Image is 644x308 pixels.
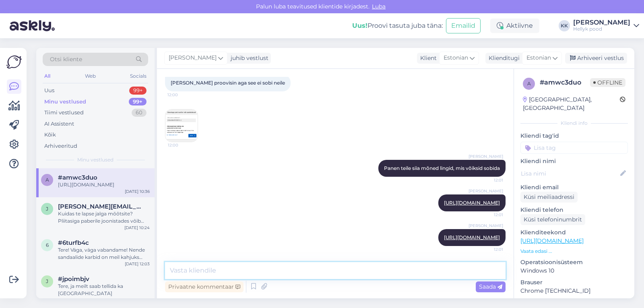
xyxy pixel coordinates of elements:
div: juhib vestlust [227,54,268,62]
span: Estonian [444,54,468,62]
img: Askly Logo [6,54,22,70]
div: [DATE] 12:03 [125,261,150,267]
button: Emailid [446,18,481,33]
a: [URL][DOMAIN_NAME] [520,237,584,244]
a: [URL][DOMAIN_NAME] [444,200,500,206]
p: Vaata edasi ... [520,248,628,255]
span: 12:00 [168,142,198,148]
span: Saada [479,283,502,290]
div: KK [559,20,570,31]
span: [PERSON_NAME] proovisin aga see ei sobi neile [171,80,285,86]
div: Kõik [44,131,56,139]
div: Arhiveeri vestlus [565,53,627,64]
span: [PERSON_NAME] [469,188,503,194]
div: [DATE] 10:36 [125,188,150,194]
span: a [45,177,49,183]
div: Kliendi info [520,120,628,127]
div: [PERSON_NAME] [573,19,630,26]
span: Panen teile siia mõned lingid, mis võiksid sobida [384,165,500,171]
p: Kliendi nimi [520,157,628,165]
b: Uus! [352,22,367,29]
p: Kliendi tag'id [520,132,628,140]
div: 99+ [129,87,147,95]
div: [GEOGRAPHIC_DATA], [GEOGRAPHIC_DATA] [523,95,620,112]
span: j [46,278,48,284]
p: Windows 10 [520,267,628,275]
div: Tere! Väga, väga vabandame! Nende sandaalide karbid on meil kahjuks kuidagi sassi läinud. [PERSON... [58,246,150,261]
span: #amwc3duo [58,174,97,181]
span: [PERSON_NAME] [169,54,217,62]
p: Kliendi telefon [520,206,628,214]
div: Kuidas te lapse jalga mõõtsite? Pliitasiga paberile joonistades võib tulla suurusele lausa 0,5cm ... [58,210,150,225]
span: [PERSON_NAME] [469,223,503,229]
span: Minu vestlused [77,156,114,163]
div: 99+ [129,98,147,106]
div: Tiimi vestlused [44,109,84,117]
span: [PERSON_NAME] [469,153,503,159]
span: johanna.heinmaa@gmail.com [58,203,142,210]
div: 60 [132,109,147,117]
p: Brauser [520,278,628,287]
div: Proovi tasuta juba täna: [352,21,443,31]
input: Lisa nimi [521,169,619,178]
span: 12:01 [473,212,503,218]
a: [PERSON_NAME]Hellyk pood [573,19,639,32]
div: Hellyk pood [573,26,630,32]
span: 12:00 [167,92,198,98]
span: Otsi kliente [50,55,82,64]
p: Chrome [TECHNICAL_ID] [520,287,628,295]
span: Offline [590,78,625,87]
p: Klienditeekond [520,228,628,237]
img: Attachment [165,110,198,142]
div: Privaatne kommentaar [165,281,244,292]
div: Minu vestlused [44,98,86,106]
div: Tere, ja meilt saab tellida ka [GEOGRAPHIC_DATA] [58,283,150,297]
span: 12:01 [473,177,503,183]
div: # amwc3duo [540,78,590,87]
div: Klient [417,54,437,62]
input: Lisa tag [520,142,628,154]
div: Küsi telefoninumbrit [520,214,585,225]
span: j [46,206,48,212]
span: a [527,81,531,87]
div: Klienditugi [485,54,520,62]
div: Uus [44,87,54,95]
p: Operatsioonisüsteem [520,258,628,267]
span: Estonian [526,54,551,62]
div: All [43,71,52,81]
div: AI Assistent [44,120,74,128]
span: Luba [369,3,388,10]
span: 6 [46,242,49,248]
span: 12:01 [473,246,503,252]
div: [URL][DOMAIN_NAME] [58,181,150,188]
p: Kliendi email [520,183,628,192]
div: Socials [128,71,148,81]
span: #6turfb4c [58,239,89,246]
div: [DATE] 11:05 [126,297,150,303]
div: [DATE] 10:24 [124,225,150,231]
span: #jpoimbjv [58,275,89,283]
div: Web [83,71,97,81]
a: [URL][DOMAIN_NAME] [444,234,500,240]
div: Küsi meiliaadressi [520,192,578,203]
div: Aktiivne [490,19,539,33]
div: Arhiveeritud [44,142,77,150]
